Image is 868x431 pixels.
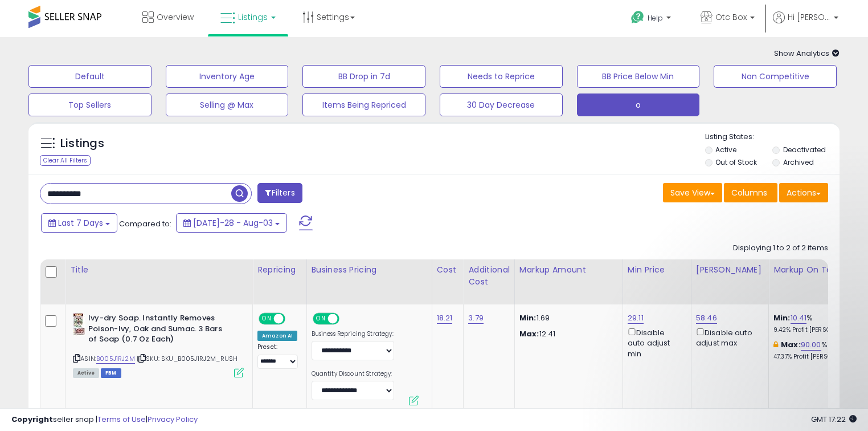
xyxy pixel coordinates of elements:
span: Columns [731,187,767,198]
a: Terms of Use [97,414,146,425]
a: 18.21 [437,312,453,324]
button: Last 7 Days [41,213,117,233]
button: Non Competitive [714,65,837,88]
div: % [773,313,868,334]
label: Quantity Discount Strategy: [312,370,394,378]
b: Min: [773,312,791,323]
span: Otc Box [715,11,747,23]
strong: Max: [519,328,539,339]
p: 1.69 [519,313,614,323]
a: B005J1RJ2M [96,354,135,364]
div: Amazon AI [257,331,297,341]
span: [DATE]-28 - Aug-03 [193,217,273,229]
div: Repricing [257,264,302,276]
button: Filters [257,183,302,203]
button: Needs to Reprice [440,65,563,88]
div: Cost [437,264,459,276]
button: Top Sellers [28,93,152,116]
label: Business Repricing Strategy: [312,330,394,338]
button: BB Price Below Min [577,65,700,88]
button: [DATE]-28 - Aug-03 [176,213,287,233]
div: Displaying 1 to 2 of 2 items [733,243,828,254]
span: ON [314,314,328,324]
button: Actions [779,183,828,202]
button: Save View [663,183,722,202]
a: Hi [PERSON_NAME] [773,11,838,37]
span: FBM [101,368,121,378]
button: Selling @ Max [166,93,289,116]
span: Overview [157,11,194,23]
div: ASIN: [73,313,244,376]
div: Disable auto adjust max [696,326,760,348]
span: Last 7 Days [58,217,103,229]
span: Hi [PERSON_NAME] [788,11,830,23]
div: Markup Amount [519,264,618,276]
p: 12.41 [519,329,614,339]
img: 51CupgzBSzL._SL40_.jpg [73,313,85,336]
div: % [773,340,868,361]
strong: Copyright [11,414,53,425]
b: Max: [781,339,801,350]
span: OFF [337,314,355,324]
span: Listings [238,11,268,23]
button: Inventory Age [166,65,289,88]
i: This overrides the store level max markup for this listing [773,341,778,348]
a: Privacy Policy [148,414,198,425]
div: Additional Cost [468,264,510,288]
label: Deactivated [783,145,826,154]
div: Business Pricing [312,264,427,276]
button: Columns [724,183,777,202]
div: [PERSON_NAME] [696,264,764,276]
span: Compared to: [119,218,171,229]
button: Items Being Repriced [302,93,425,116]
label: Archived [783,157,814,167]
label: Active [715,145,736,154]
button: BB Drop in 7d [302,65,425,88]
a: 3.79 [468,312,484,324]
div: Clear All Filters [40,155,91,166]
span: | SKU: SKU_B005J1RJ2M_RUSH [137,354,238,363]
button: o [577,93,700,116]
p: 9.42% Profit [PERSON_NAME] [773,326,868,334]
div: Preset: [257,343,298,369]
button: Default [28,65,152,88]
a: Help [622,2,682,37]
button: 30 Day Decrease [440,93,563,116]
h5: Listings [60,136,104,152]
a: 29.11 [628,312,644,324]
b: Ivy-dry Soap. Instantly Removes Poison-Ivy, Oak and Sumac. 3 Bars of Soap (0.7 Oz Each) [88,313,227,348]
span: Help [648,13,663,23]
p: Listing States: [705,132,840,143]
i: Get Help [630,10,645,25]
strong: Min: [519,312,537,323]
div: seller snap | | [11,414,198,425]
span: ON [260,314,274,324]
span: OFF [284,314,302,324]
div: Title [70,264,248,276]
a: 58.46 [696,312,717,324]
label: Out of Stock [715,157,757,167]
a: 10.41 [791,312,807,324]
div: Min Price [628,264,686,276]
span: All listings currently available for purchase on Amazon [73,368,99,378]
span: Show Analytics [774,48,840,59]
div: Disable auto adjust min [628,326,682,359]
a: 90.00 [801,339,821,351]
